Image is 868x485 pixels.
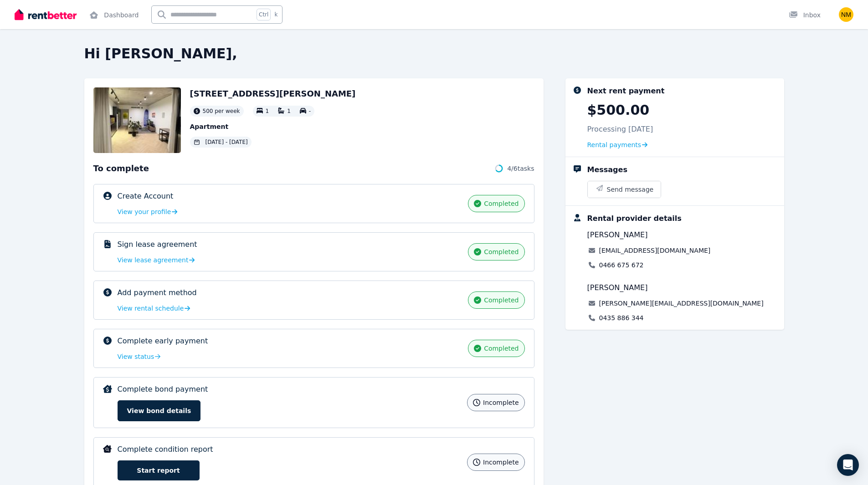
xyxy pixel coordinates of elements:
span: View your profile [118,207,171,216]
span: 1 [287,108,291,114]
a: [PERSON_NAME][EMAIL_ADDRESS][DOMAIN_NAME] [599,299,764,308]
span: View rental schedule [118,304,184,313]
span: [PERSON_NAME] [587,230,648,240]
p: Processing [DATE] [587,124,653,135]
a: View your profile [118,207,178,216]
img: Complete condition report [103,445,112,453]
span: completed [484,247,519,256]
a: 0435 886 344 [599,313,644,322]
p: Apartment [190,122,356,131]
button: Send message [588,181,661,198]
div: Rental provider details [587,213,682,224]
h2: Hi [PERSON_NAME], [84,46,784,62]
img: Property Url [93,87,181,153]
img: Complete bond payment [103,385,112,393]
a: 0466 675 672 [599,260,644,270]
span: [PERSON_NAME] [587,282,648,293]
span: View lease agreement [118,255,189,265]
a: View lease agreement [118,255,195,265]
span: completed [484,296,519,305]
p: Complete early payment [118,336,208,347]
span: [DATE] - [DATE] [205,138,248,146]
span: 1 [266,108,269,114]
span: To complete [93,162,149,175]
img: RentBetter [15,8,77,21]
a: Start report [118,460,200,480]
a: [EMAIL_ADDRESS][DOMAIN_NAME] [599,246,711,255]
button: View bond details [118,400,201,421]
p: Add payment method [118,287,197,298]
span: Ctrl [257,9,271,20]
div: Open Intercom Messenger [837,454,859,476]
span: View status [118,352,154,361]
span: - [309,108,311,114]
span: completed [484,344,519,353]
span: completed [484,199,519,208]
span: 4 / 6 tasks [507,164,534,173]
img: Nicaella Macalalad [839,7,853,22]
span: Rental payments [587,140,642,149]
p: Create Account [118,191,174,202]
div: Inbox [789,10,821,20]
span: k [274,11,277,18]
a: Rental payments [587,140,648,149]
span: incomplete [483,458,519,467]
p: Sign lease agreement [118,239,197,250]
p: $500.00 [587,102,650,118]
p: Complete condition report [118,444,213,455]
span: 500 per week [203,107,240,115]
a: View rental schedule [118,304,190,313]
div: Messages [587,164,627,175]
h2: [STREET_ADDRESS][PERSON_NAME] [190,87,356,100]
p: Complete bond payment [118,384,208,395]
span: incomplete [483,398,519,407]
div: Next rent payment [587,86,665,97]
span: Send message [607,185,654,194]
